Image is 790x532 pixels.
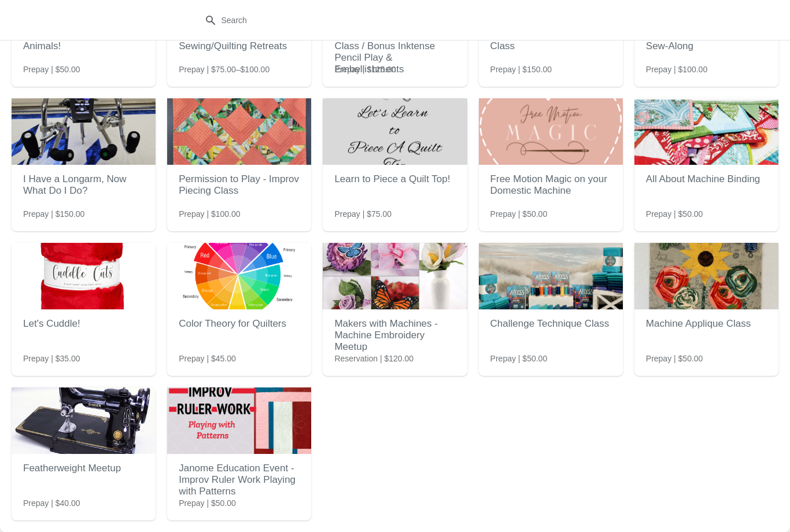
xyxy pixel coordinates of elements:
[12,98,156,165] img: I Have a Longarm, Now What Do I Do?
[167,243,311,309] img: Color Theory for Quilters
[646,353,703,364] span: Prepay | $50.00
[646,208,703,220] span: Prepay | $50.00
[221,10,593,31] input: Search
[490,64,552,75] span: Prepay | $150.00
[479,243,623,309] img: Challenge Technique Class
[179,208,240,220] span: Prepay | $100.00
[490,312,611,335] h2: Challenge Technique Class
[646,168,767,191] h2: All About Machine Binding
[646,23,767,58] h2: Quiltworx Paper Piecing Sew-Along
[334,208,392,220] span: Prepay | $75.00
[646,64,707,75] span: Prepay | $100.00
[167,387,311,454] img: Janome Education Event - Improv Ruler Work Playing with Patterns
[179,457,300,503] h2: Janome Education Event - Improv Ruler Work Playing with Patterns
[167,98,311,165] img: Permission to Play - Improv Piecing Class
[490,208,548,220] span: Prepay | $50.00
[23,312,144,335] h2: Let's Cuddle!
[179,168,300,202] h2: Permission to Play - Improv Piecing Class
[646,312,767,335] h2: Machine Applique Class
[479,98,623,165] img: Free Motion Magic on your Domestic Machine
[23,457,144,480] h2: Featherweight Meetup
[334,353,414,364] span: Reservation | $120.00
[179,23,300,58] h2: Mended Hearts Sewing/Quilting Retreats
[23,353,80,364] span: Prepay | $35.00
[23,23,144,58] h2: Learn To Paper Piece Animals!
[490,23,611,58] h2: Long Arm Certification Class
[179,497,236,509] span: Prepay | $50.00
[179,64,270,75] span: Prepay | $75.00–$100.00
[323,98,467,165] img: Learn to Piece a Quilt Top!
[12,243,156,309] img: Let's Cuddle!
[334,64,396,75] span: Prepay | $125.00
[490,168,611,202] h2: Free Motion Magic on your Domestic Machine
[334,312,455,359] h2: Makers with Machines - Machine Embroidery Meetup
[23,497,80,509] span: Prepay | $40.00
[179,312,300,335] h2: Color Theory for Quilters
[23,208,84,220] span: Prepay | $150.00
[323,243,467,309] img: Makers with Machines - Machine Embroidery Meetup
[334,168,455,191] h2: Learn to Piece a Quilt Top!
[23,168,144,202] h2: I Have a Longarm, Now What Do I Do?
[179,353,236,364] span: Prepay | $45.00
[634,243,778,309] img: Machine Applique Class
[634,98,778,165] img: All About Machine Binding
[23,64,80,75] span: Prepay | $50.00
[12,387,156,454] img: Featherweight Meetup
[490,353,548,364] span: Prepay | $50.00
[334,23,455,81] h2: [PERSON_NAME] Collage Class / Bonus Inktense Pencil Play & Embellishments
